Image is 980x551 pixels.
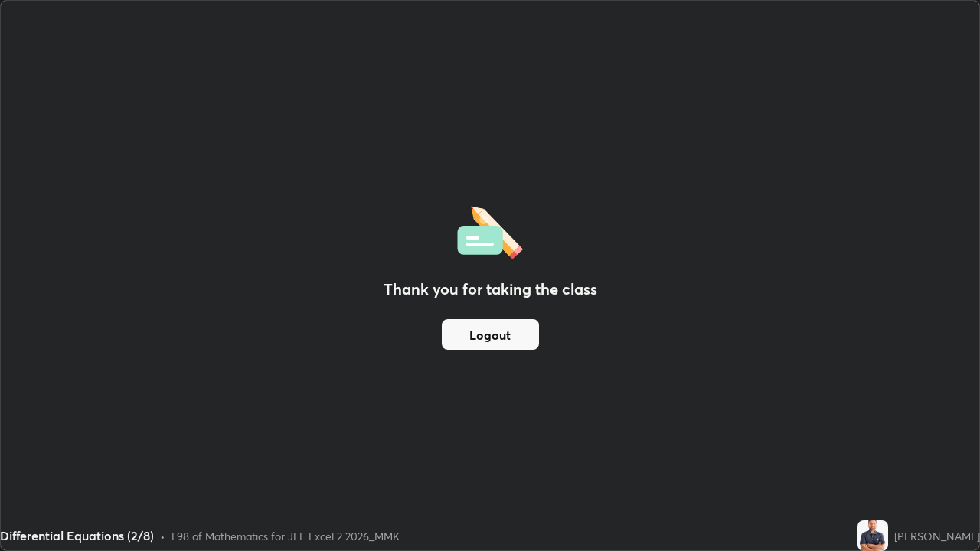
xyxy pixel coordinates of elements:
button: Logout [442,319,539,350]
h2: Thank you for taking the class [384,278,597,301]
div: L98 of Mathematics for JEE Excel 2 2026_MMK [171,528,400,544]
img: ef9934dcb0874e5a9d75c64c684e6fbb.jpg [857,520,888,551]
div: [PERSON_NAME] [894,528,980,544]
div: • [160,528,165,544]
img: offlineFeedback.1438e8b3.svg [457,201,523,259]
